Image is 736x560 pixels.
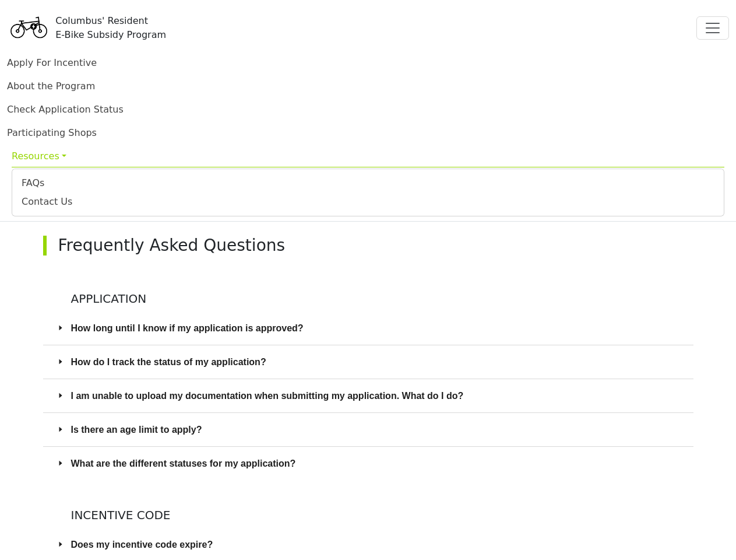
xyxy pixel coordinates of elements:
a: Participating Shops [7,127,97,138]
span: Does my incentive code expire? [71,537,679,552]
a: Check Application Status [7,104,124,115]
a: About the Program [7,80,95,92]
button: Toggle navigation [696,16,729,40]
div: Resources [12,169,724,216]
span: Is there an age limit to apply? [71,422,679,437]
div: Is there an age limit to apply? [43,413,693,446]
span: What are the different statuses for my application? [71,456,679,471]
span: caret-right [57,324,64,331]
span: How long until I know if my application is approved? [71,321,679,335]
span: I am unable to upload my documentation when submitting my application. What do I do? [71,388,679,403]
span: caret-right [57,541,64,548]
span: caret-right [57,426,64,433]
a: Columbus' ResidentE-Bike Subsidy Program [7,20,166,34]
div: How long until I know if my application is approved? [43,311,693,345]
span: How do I track the status of my application? [71,355,679,369]
div: Columbus' Resident E-Bike Subsidy Program [55,14,166,42]
a: Resources [12,145,724,167]
div: What are the different statuses for my application? [43,447,693,480]
h5: Incentive Code [43,508,693,522]
span: caret-right [57,392,64,399]
a: FAQs [22,176,714,190]
h3: Frequently Asked Questions [58,236,682,256]
div: How do I track the status of my application? [43,345,693,379]
span: caret-right [57,460,64,467]
div: I am unable to upload my documentation when submitting my application. What do I do? [43,379,693,412]
h5: Application [43,264,693,306]
img: Program logo [7,8,51,48]
a: Apply For Incentive [7,57,97,68]
a: Contact Us [22,195,714,209]
span: caret-right [57,358,64,365]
